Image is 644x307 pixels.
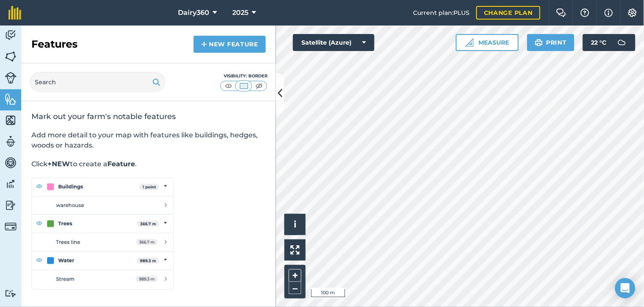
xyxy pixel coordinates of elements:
[284,214,306,235] button: i
[591,34,607,51] span: 22 ° C
[5,290,17,298] img: svg+xml;base64,PD94bWwgdmVyc2lvbj0iMS4wIiBlbmNvZGluZz0idXRmLTgiPz4KPCEtLSBHZW5lcmF0b3I6IEFkb2JlIE...
[5,72,17,84] img: svg+xml;base64,PD94bWwgdmVyc2lvbj0iMS4wIiBlbmNvZGluZz0idXRmLTgiPz4KPCEtLSBHZW5lcmF0b3I6IEFkb2JlIE...
[5,114,17,127] img: svg+xml;base64,PHN2ZyB4bWxucz0iaHR0cDovL3d3dy53My5vcmcvMjAwMC9zdmciIHdpZHRoPSI1NiIgaGVpZ2h0PSI2MC...
[535,37,543,48] img: svg+xml;base64,PHN2ZyB4bWxucz0iaHR0cDovL3d3dy53My5vcmcvMjAwMC9zdmciIHdpZHRoPSIxOSIgaGVpZ2h0PSIyNC...
[615,278,636,298] div: Open Intercom Messenger
[413,8,470,17] span: Current plan : PLUS
[239,82,249,90] img: svg+xml;base64,PHN2ZyB4bWxucz0iaHR0cDovL3d3dy53My5vcmcvMjAwMC9zdmciIHdpZHRoPSI1MCIgaGVpZ2h0PSI0MC...
[580,9,590,17] img: A question mark icon
[5,156,17,169] img: svg+xml;base64,PD94bWwgdmVyc2lvbj0iMS4wIiBlbmNvZGluZz0idXRmLTgiPz4KPCEtLSBHZW5lcmF0b3I6IEFkb2JlIE...
[233,8,249,18] span: 2025
[5,93,17,105] img: svg+xml;base64,PHN2ZyB4bWxucz0iaHR0cDovL3d3dy53My5vcmcvMjAwMC9zdmciIHdpZHRoPSI1NiIgaGVpZ2h0PSI2MC...
[476,6,540,20] a: Change plan
[31,159,266,169] p: Click to create a .
[465,38,474,47] img: Ruler icon
[8,6,21,20] img: fieldmargin Logo
[223,82,234,90] img: svg+xml;base64,PHN2ZyB4bWxucz0iaHR0cDovL3d3dy53My5vcmcvMjAwMC9zdmciIHdpZHRoPSI1MCIgaGVpZ2h0PSI0MC...
[293,34,374,51] button: Satellite (Azure)
[220,73,267,80] div: Visibility: Border
[5,199,17,212] img: svg+xml;base64,PD94bWwgdmVyc2lvbj0iMS4wIiBlbmNvZGluZz0idXRmLTgiPz4KPCEtLSBHZW5lcmF0b3I6IEFkb2JlIE...
[201,39,207,49] img: svg+xml;base64,PHN2ZyB4bWxucz0iaHR0cDovL3d3dy53My5vcmcvMjAwMC9zdmciIHdpZHRoPSIxNCIgaGVpZ2h0PSIyNC...
[627,9,638,17] img: A cog icon
[48,160,70,168] strong: +NEW
[31,130,266,151] p: Add more detail to your map with features like buildings, hedges, woods or hazards.
[613,34,630,51] img: svg+xml;base64,PD94bWwgdmVyc2lvbj0iMS4wIiBlbmNvZGluZz0idXRmLTgiPz4KPCEtLSBHZW5lcmF0b3I6IEFkb2JlIE...
[583,34,636,51] button: 22 °C
[605,8,613,18] img: svg+xml;base64,PHN2ZyB4bWxucz0iaHR0cDovL3d3dy53My5vcmcvMjAwMC9zdmciIHdpZHRoPSIxNyIgaGVpZ2h0PSIxNy...
[31,111,266,122] h2: Mark out your farm's notable features
[294,219,296,230] span: i
[194,36,266,53] a: New feature
[289,269,301,282] button: +
[152,77,160,87] img: svg+xml;base64,PHN2ZyB4bWxucz0iaHR0cDovL3d3dy53My5vcmcvMjAwMC9zdmciIHdpZHRoPSIxOSIgaGVpZ2h0PSIyNC...
[254,82,264,90] img: svg+xml;base64,PHN2ZyB4bWxucz0iaHR0cDovL3d3dy53My5vcmcvMjAwMC9zdmciIHdpZHRoPSI1MCIgaGVpZ2h0PSI0MC...
[5,221,17,233] img: svg+xml;base64,PD94bWwgdmVyc2lvbj0iMS4wIiBlbmNvZGluZz0idXRmLTgiPz4KPCEtLSBHZW5lcmF0b3I6IEFkb2JlIE...
[290,245,300,255] img: Four arrows, one pointing top left, one top right, one bottom right and the last bottom left
[289,282,301,294] button: –
[5,50,17,63] img: svg+xml;base64,PHN2ZyB4bWxucz0iaHR0cDovL3d3dy53My5vcmcvMjAwMC9zdmciIHdpZHRoPSI1NiIgaGVpZ2h0PSI2MC...
[30,72,166,92] input: Search
[527,34,575,51] button: Print
[107,160,135,168] strong: Feature
[5,29,17,42] img: svg+xml;base64,PD94bWwgdmVyc2lvbj0iMS4wIiBlbmNvZGluZz0idXRmLTgiPz4KPCEtLSBHZW5lcmF0b3I6IEFkb2JlIE...
[456,34,519,51] button: Measure
[31,37,78,51] h2: Features
[5,178,17,190] img: svg+xml;base64,PD94bWwgdmVyc2lvbj0iMS4wIiBlbmNvZGluZz0idXRmLTgiPz4KPCEtLSBHZW5lcmF0b3I6IEFkb2JlIE...
[5,135,17,148] img: svg+xml;base64,PD94bWwgdmVyc2lvbj0iMS4wIiBlbmNvZGluZz0idXRmLTgiPz4KPCEtLSBHZW5lcmF0b3I6IEFkb2JlIE...
[556,9,566,17] img: Two speech bubbles overlapping with the left bubble in the forefront
[178,8,210,18] span: Dairy360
